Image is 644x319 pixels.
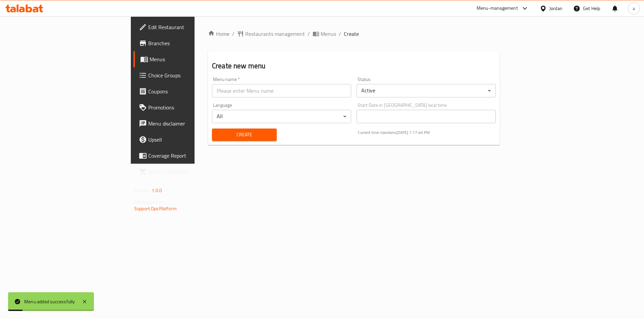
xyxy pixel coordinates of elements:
div: Active [357,84,496,97]
a: Upsell [133,132,238,148]
span: Choice Groups [148,71,233,79]
div: Jordan [549,5,562,12]
span: Coverage Report [148,152,233,160]
a: Choice Groups [133,67,238,83]
a: Menus [133,51,238,67]
span: Menu disclaimer [148,119,233,128]
h2: Create new menu [212,61,496,71]
a: Support.OpsPlatform [134,204,177,213]
li: / [308,30,310,38]
span: Grocery Checklist [148,168,233,176]
a: Restaurants management [237,30,305,38]
a: Menu disclaimer [133,115,238,132]
div: All [212,110,351,123]
a: Branches [133,35,238,51]
a: Edit Restaurant [133,19,238,35]
a: Promotions [133,99,238,115]
p: Current time in Jordan is [DATE] 1:17:46 PM [358,130,496,136]
li: / [339,30,341,38]
span: Menus [321,30,336,38]
span: Create [217,131,271,139]
div: Menu-management [477,4,518,12]
span: Create [344,30,359,38]
nav: breadcrumb [208,30,500,38]
span: Restaurants management [245,30,305,38]
input: Please enter Menu name [212,84,351,97]
span: a [633,5,635,12]
span: Menus [150,55,233,63]
span: Coupons [148,87,233,95]
button: Create [212,129,277,141]
span: 1.0.0 [152,186,162,195]
span: Edit Restaurant [148,23,233,31]
div: Menu added successfully [24,298,75,305]
span: Upsell [148,136,233,144]
span: Version: [134,186,151,195]
span: Branches [148,39,233,47]
a: Menus [313,30,336,38]
a: Coverage Report [133,148,238,164]
span: Get support on: [134,197,165,206]
a: Grocery Checklist [133,164,238,180]
a: Coupons [133,83,238,99]
span: Promotions [148,103,233,111]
